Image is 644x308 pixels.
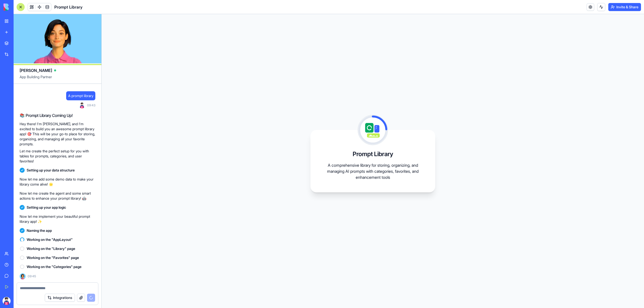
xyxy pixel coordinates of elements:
div: Hey Animo 👋 [8,32,78,37]
img: ACg8ocKqgQ59wAqeaR-2scDtqe7u8CYRTNIq94FtC3oB8iSVN2qKHafs=s96-c [3,297,11,305]
p: Now let me create the agent and some smart actions to enhance your prompt library! 🤖 [20,191,95,201]
p: A comprehensive library for storing, organizing, and managing AI prompts with categories, favorit... [323,162,423,180]
span: Prompt Library [54,4,83,10]
textarea: Message… [4,154,96,163]
img: Profile image for Shelly [14,3,22,11]
button: Invite & Share [608,3,641,11]
button: Send a message… [86,163,94,171]
p: Hey there! I'm [PERSON_NAME], and I'm excited to build you an awesome prompt library app! 🎯 This ... [20,121,95,147]
button: go back [3,2,13,12]
p: Now let me add some demo data to make your library come alive! 🌟 [20,177,95,187]
h3: Prompt Library [353,150,393,158]
span: A prompt library [68,93,93,98]
button: Start recording [32,165,36,169]
span: Setting up your data structure [27,168,75,173]
span: Setting up your app logic [27,205,66,210]
span: App Building Partner [20,74,95,83]
button: Integrations [45,294,75,302]
button: Upload attachment [24,165,28,169]
img: logo [4,4,35,11]
span: [PERSON_NAME] [20,67,52,73]
span: 09:43 [87,103,95,107]
span: 09:45 [28,274,36,278]
span: Naming the app [27,228,52,233]
p: Now let me implement your beautiful prompt library app! ✨ [20,214,95,224]
p: Active 2h ago [24,6,47,11]
div: Shelly says… [4,29,97,63]
button: Gif picker [16,165,20,169]
div: Shelly • 4m ago [8,53,33,56]
div: Welcome to Blocks 🙌 I'm here if you have any questions! [8,39,78,49]
img: Ella_00000_wcx2te.png [20,273,26,279]
span: Working on the "Favorites" page [27,255,79,260]
span: Working on the "AppLayout" [27,237,73,242]
button: Emoji picker [8,165,12,169]
img: ACg8ocKqgQ59wAqeaR-2scDtqe7u8CYRTNIq94FtC3oB8iSVN2qKHafs=s96-c [79,102,85,108]
span: Working on the "Categories" page [27,264,82,269]
span: Working on the "Library" page [27,246,75,251]
button: Home [79,2,88,12]
div: Hey Animo 👋Welcome to Blocks 🙌 I'm here if you have any questions!Shelly • 4m ago [4,29,83,52]
h2: 📚 Prompt Library Coming Up! [20,112,95,118]
p: Let me create the perfect setup for you with tables for prompts, categories, and user favorites! [20,149,95,164]
h1: Shelly [24,3,36,6]
div: Close [88,2,97,11]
